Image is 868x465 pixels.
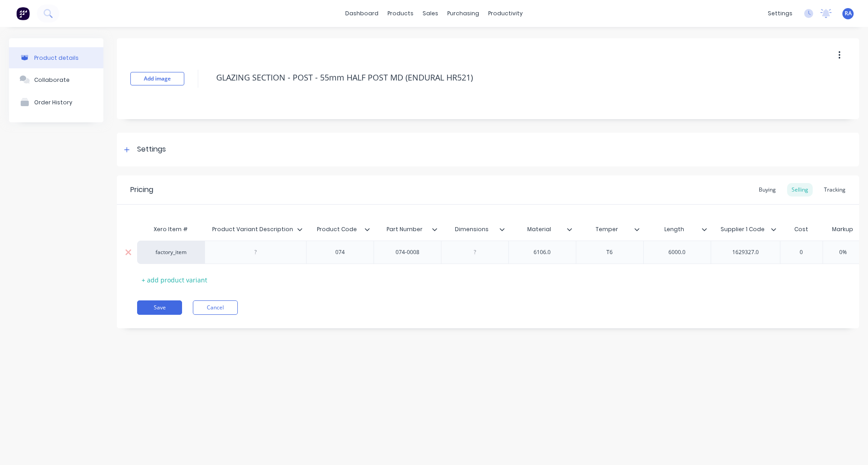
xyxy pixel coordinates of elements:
button: Collaborate [9,68,103,91]
span: RA [845,9,852,18]
div: 6106.0 [520,246,565,258]
div: Temper [576,218,638,241]
div: Length [643,220,711,238]
div: Order History [34,99,72,106]
div: Cost [780,220,823,238]
img: Factory [16,7,30,20]
div: productivity [484,7,527,20]
div: Length [643,218,705,241]
div: + add product variant [137,273,212,287]
div: Buying [754,183,780,197]
div: Supplier 1 Code [711,218,775,241]
div: settings [763,7,797,20]
button: Product details [9,47,103,68]
div: 074-0008 [385,246,430,258]
button: Save [137,300,182,315]
div: Pricing [130,184,153,195]
div: Xero Item # [137,220,205,238]
div: 6000.0 [654,246,699,258]
div: 0 [779,241,824,264]
button: Order History [9,91,103,113]
div: Product Code [306,218,368,241]
div: Product Variant Description [205,218,301,241]
div: Part Number [374,218,436,241]
div: Markup [823,220,863,238]
button: Add image [130,72,184,85]
div: Dimensions [441,220,508,238]
div: Supplier 1 Code [711,220,780,238]
div: Product Variant Description [205,220,306,238]
div: Product details [34,54,79,61]
div: Tracking [819,183,850,197]
div: sales [418,7,443,20]
div: 0% [820,241,865,264]
div: Dimensions [441,218,503,241]
button: Cancel [193,300,238,315]
div: Material [508,220,576,238]
div: Part Number [374,220,441,238]
div: purchasing [443,7,484,20]
div: 074 [317,246,362,258]
div: T6 [587,246,632,258]
textarea: GLAZING SECTION - POST - 55mm HALF POST MD (ENDURAL HR521) [212,67,784,88]
a: dashboard [341,7,383,20]
div: Collaborate [34,76,70,83]
div: Selling [787,183,813,197]
div: Material [508,218,570,241]
div: Product Code [306,220,374,238]
div: factory_item [146,248,196,256]
div: Temper [576,220,643,238]
div: products [383,7,418,20]
div: 1629327.0 [723,246,768,258]
div: Settings [137,144,166,155]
